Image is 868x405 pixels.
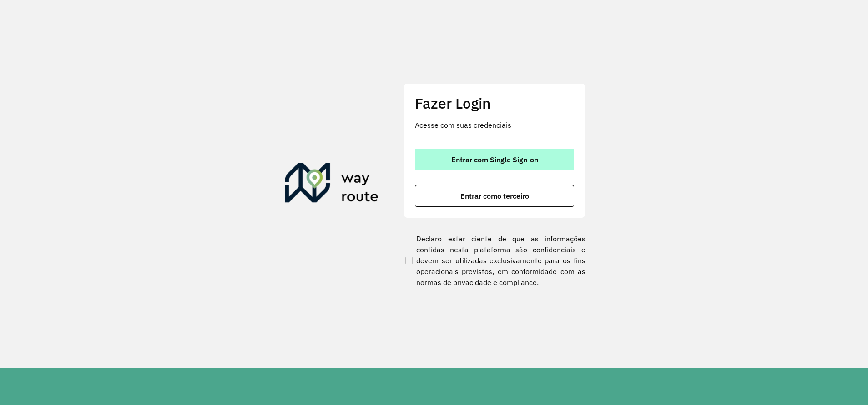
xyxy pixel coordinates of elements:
h2: Fazer Login [415,95,574,112]
label: Declaro estar ciente de que as informações contidas nesta plataforma são confidenciais e devem se... [404,233,585,288]
button: button [415,185,574,207]
button: button [415,149,574,170]
p: Acesse com suas credenciais [415,120,574,130]
img: Roteirizador AmbevTech [285,163,378,206]
span: Entrar com Single Sign-on [451,156,538,163]
span: Entrar como terceiro [460,192,529,200]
